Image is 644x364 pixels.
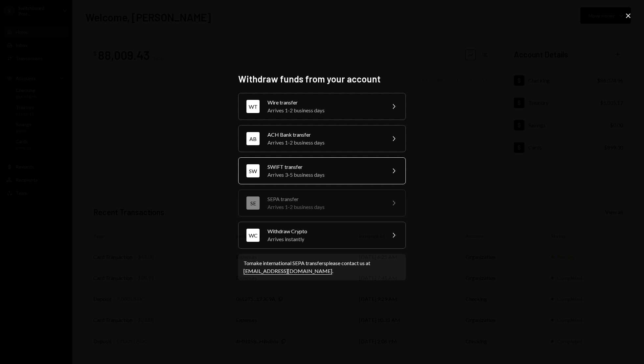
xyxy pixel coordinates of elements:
div: Arrives 1-2 business days [267,203,382,211]
div: Arrives instantly [267,235,382,243]
a: [EMAIL_ADDRESS][DOMAIN_NAME] [243,268,332,275]
div: WC [246,229,260,242]
div: ACH Bank transfer [267,131,382,139]
div: WT [246,100,260,113]
div: Arrives 3-5 business days [267,171,382,179]
h2: Withdraw funds from your account [238,73,406,85]
div: Arrives 1-2 business days [267,106,382,114]
div: AB [246,132,260,145]
div: SEPA transfer [267,195,382,203]
div: SWIFT transfer [267,163,382,171]
div: SW [246,164,260,177]
div: Withdraw Crypto [267,227,382,235]
div: Arrives 1-2 business days [267,139,382,147]
button: WTWire transferArrives 1-2 business days [238,93,406,120]
button: SESEPA transferArrives 1-2 business days [238,190,406,216]
button: WCWithdraw CryptoArrives instantly [238,222,406,249]
div: To make international SEPA transfers please contact us at . [243,259,401,275]
div: SE [246,196,260,210]
button: SWSWIFT transferArrives 3-5 business days [238,157,406,184]
button: ABACH Bank transferArrives 1-2 business days [238,125,406,152]
div: Wire transfer [267,99,382,106]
